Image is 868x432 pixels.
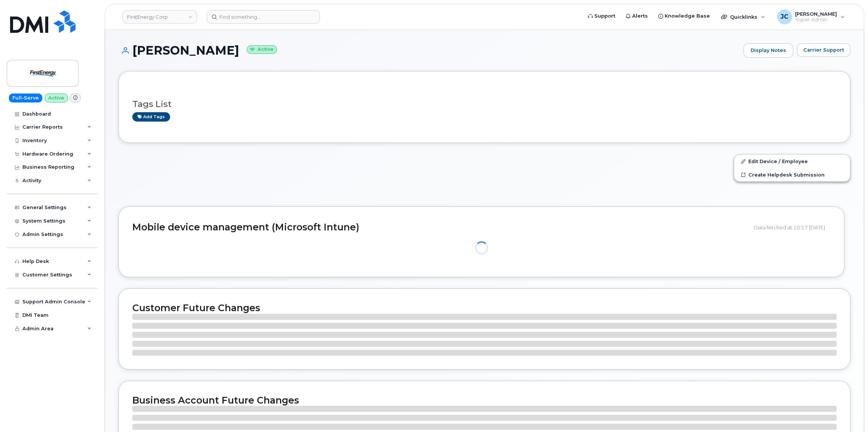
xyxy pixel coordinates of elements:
h2: Mobile device management (Microsoft Intune) [132,222,748,233]
a: Create Helpdesk Submission [734,168,850,181]
span: Carrier Support [803,46,844,53]
h3: Tags List [132,99,837,109]
div: Data fetched at 10:57 [DATE] [754,220,831,235]
h2: Customer Future Changes [132,302,837,313]
h2: Business Account Future Changes [132,395,837,406]
h1: [PERSON_NAME] [118,44,740,57]
a: Display Notes [744,43,793,58]
a: Edit Device / Employee [734,154,850,168]
a: Add tags [132,112,170,122]
small: Active [247,45,277,54]
button: Carrier Support [797,43,850,57]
